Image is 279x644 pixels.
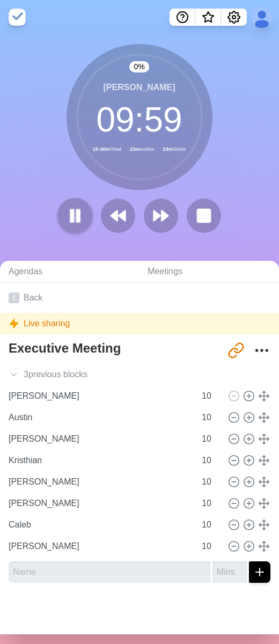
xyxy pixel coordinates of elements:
input: Mins [197,450,223,471]
input: Mins [197,514,223,536]
span: s [83,368,87,381]
input: Mins [197,428,223,450]
input: Name [4,514,195,536]
input: Mins [197,536,223,557]
input: Mins [197,471,223,493]
input: Mins [197,493,223,514]
button: Settings [221,9,247,26]
a: Meetings [139,261,279,283]
button: Help [170,9,195,26]
input: Name [4,471,195,493]
input: Name [4,493,195,514]
input: Name [4,407,195,428]
input: Mins [212,561,247,583]
img: timeblocks logo [9,9,26,26]
input: Mins [197,407,223,428]
input: Name [4,450,195,471]
input: Name [4,536,195,557]
button: More [251,340,273,361]
input: Name [4,385,195,407]
input: Name [9,561,210,583]
button: Share link [225,340,247,361]
button: What’s new [195,9,221,26]
input: Name [4,428,195,450]
input: Mins [197,385,223,407]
